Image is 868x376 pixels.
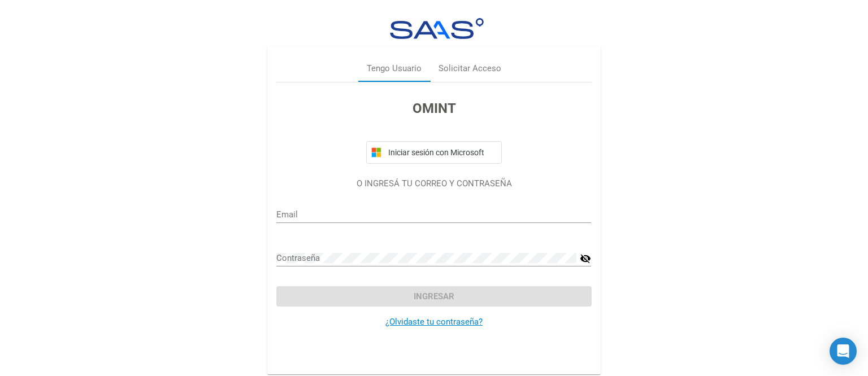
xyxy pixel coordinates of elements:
[414,291,454,301] span: Ingresar
[830,338,857,365] div: Open Intercom Messenger
[385,317,483,327] a: ¿Olvidaste tu contraseña?
[276,98,591,119] h3: OMINT
[580,252,591,265] mat-icon: visibility_off
[366,141,502,164] button: Iniciar sesión con Microsoft
[439,62,501,75] div: Solicitar Acceso
[276,286,591,307] button: Ingresar
[386,148,497,157] span: Iniciar sesión con Microsoft
[367,62,422,75] div: Tengo Usuario
[276,177,591,190] p: O INGRESÁ TU CORREO Y CONTRASEÑA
